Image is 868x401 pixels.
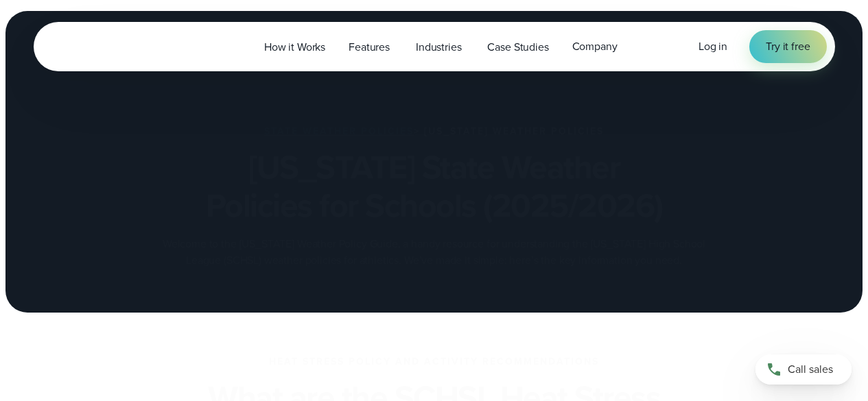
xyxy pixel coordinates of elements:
[572,38,618,55] span: Company
[749,30,826,63] a: Try it free
[416,39,461,56] span: Industries
[699,38,727,55] a: Log in
[253,33,337,61] a: How it Works
[788,361,833,378] span: Call sales
[476,33,560,61] a: Case Studies
[755,354,852,385] a: Call sales
[349,39,390,56] span: Features
[487,39,548,56] span: Case Studies
[766,38,810,55] span: Try it free
[264,39,325,56] span: How it Works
